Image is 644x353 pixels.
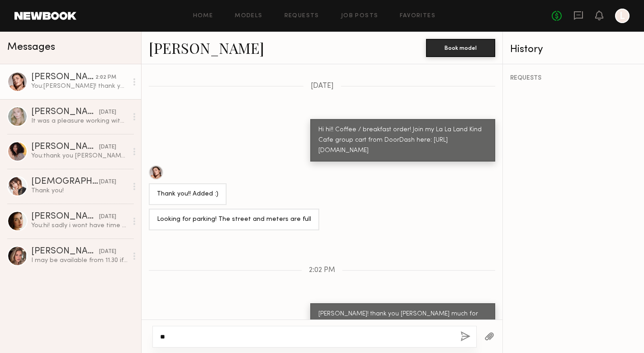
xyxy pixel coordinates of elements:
a: Job Posts [341,13,379,19]
div: You: hi! sadly i wont have time this week. Let us know when youre back and want to swing by the o... [31,221,128,230]
div: Thank you!! Added :) [157,189,218,200]
a: [PERSON_NAME] [149,38,264,57]
a: Book model [426,43,495,51]
a: Requests [284,13,319,19]
div: History [510,44,637,55]
div: [PERSON_NAME] [31,73,95,82]
div: [PERSON_NAME] [31,212,99,221]
div: [DATE] [99,248,116,256]
div: You: [PERSON_NAME]! thank you [PERSON_NAME] much for [DATE]. I got logged out of the other accoun... [31,82,128,91]
div: REQUESTS [510,75,637,81]
div: [DATE] [99,108,116,117]
span: [DATE] [311,82,334,90]
div: I may be available from 11.30 if that helps [31,256,128,265]
div: [PERSON_NAME] [31,108,99,117]
div: 2:02 PM [95,73,116,82]
a: Home [193,13,213,19]
div: [PERSON_NAME] [31,143,99,152]
div: [PERSON_NAME] [31,247,99,256]
a: L [615,9,630,23]
a: Favorites [400,13,436,19]
span: Messages [7,42,55,52]
div: Thank you! [31,186,128,195]
div: It was a pleasure working with all of you😊💕 Hope to see you again soon! [31,117,128,125]
div: [DATE] [99,143,116,152]
div: You: thank you [PERSON_NAME]!!! you were so so great [31,152,128,160]
div: Looking for parking! The street and meters are full [157,215,311,225]
div: Hi hi!! Coffee / breakfast order! Join my La La Land Kind Cafe group cart from DoorDash here: [UR... [318,125,487,156]
a: Models [235,13,262,19]
span: 2:02 PM [309,267,335,274]
button: Book model [426,39,495,57]
div: [DEMOGRAPHIC_DATA][PERSON_NAME] [31,177,99,186]
div: [DATE] [99,213,116,221]
div: [PERSON_NAME]! thank you [PERSON_NAME] much for [DATE]. I got logged out of the other account so ... [318,309,487,351]
div: [DATE] [99,178,116,186]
